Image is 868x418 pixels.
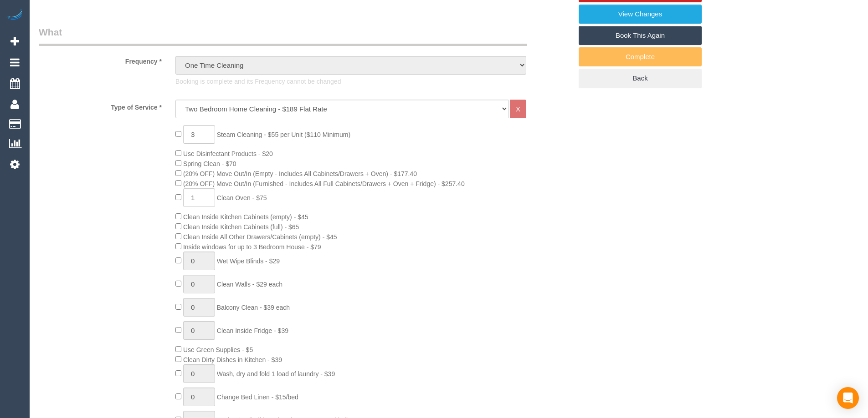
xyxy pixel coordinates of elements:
[183,160,236,167] span: Spring Clean - $70
[183,213,308,221] span: Clean Inside Kitchen Cabinets (empty) - $45
[217,327,288,334] span: Clean Inside Fridge - $39
[579,5,702,24] a: View Changes
[183,346,253,353] span: Use Green Supplies - $5
[183,150,273,157] span: Use Disinfectant Products - $20
[32,100,169,112] label: Type of Service *
[5,9,24,22] img: Automaid Logo
[183,233,337,241] span: Clean Inside All Other Drawers/Cabinets (empty) - $45
[217,370,335,378] span: Wash, dry and fold 1 load of laundry - $39
[183,243,321,251] span: Inside windows for up to 3 Bedroom House - $79
[32,54,169,66] label: Frequency *
[579,69,702,88] a: Back
[175,77,526,86] p: Booking is complete and its Frequency cannot be changed
[579,26,702,45] a: Book This Again
[217,281,282,288] span: Clean Walls - $29 each
[217,304,290,311] span: Balcony Clean - $39 each
[217,194,267,201] span: Clean Oven - $75
[217,393,298,401] span: Change Bed Linen - $15/bed
[183,170,417,177] span: (20% OFF) Move Out/In (Empty - Includes All Cabinets/Drawers + Oven) - $177.40
[217,131,350,138] span: Steam Cleaning - $55 per Unit ($110 Minimum)
[837,387,859,409] div: Open Intercom Messenger
[217,257,280,265] span: Wet Wipe Blinds - $29
[183,180,465,187] span: (20% OFF) Move Out/In (Furnished - Includes All Full Cabinets/Drawers + Oven + Fridge) - $257.40
[183,356,282,363] span: Clean Dirty Dishes in Kitchen - $39
[183,223,299,231] span: Clean Inside Kitchen Cabinets (full) - $65
[39,25,527,46] legend: What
